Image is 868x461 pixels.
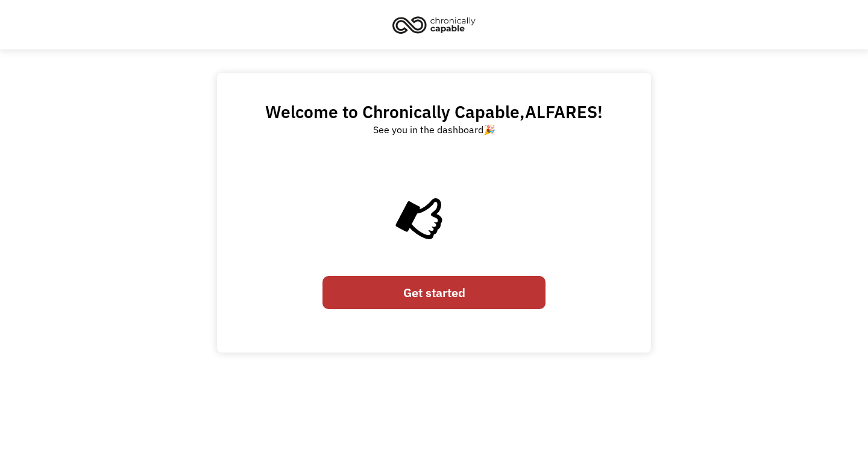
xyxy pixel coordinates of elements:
[265,101,603,122] h2: Welcome to Chronically Capable, !
[322,270,546,315] form: Email Form
[389,11,479,38] img: Chronically Capable logo
[483,124,495,136] a: 🎉
[373,122,495,137] div: See you in the dashboard
[525,101,597,123] span: ALFARES
[322,276,546,309] a: Get started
